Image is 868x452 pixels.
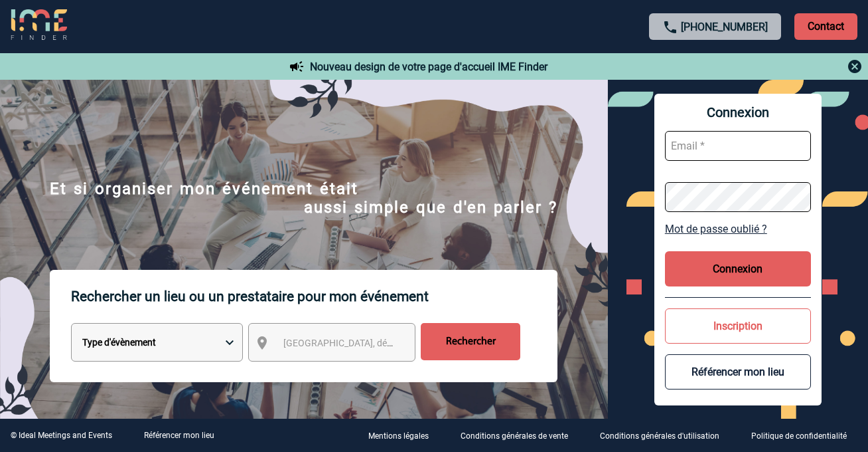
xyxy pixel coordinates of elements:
input: Rechercher [421,323,520,360]
a: Mentions légales [358,429,450,442]
a: Conditions générales de vente [450,429,589,442]
input: Email * [665,131,811,161]
p: Politique de confidentialité [751,432,847,441]
span: Connexion [665,104,811,120]
p: Conditions générales de vente [461,432,568,441]
a: Mot de passe oublié ? [665,223,811,235]
button: Référencer mon lieu [665,354,811,390]
p: Contact [794,13,857,40]
img: call-24-px.png [662,19,678,35]
p: Rechercher un lieu ou un prestataire pour mon événement [71,270,557,323]
button: Connexion [665,251,811,286]
a: Conditions générales d'utilisation [589,429,741,442]
p: Conditions générales d'utilisation [600,432,719,441]
p: Mentions légales [368,432,429,441]
div: © Ideal Meetings and Events [11,431,112,440]
a: [PHONE_NUMBER] [681,21,768,33]
a: Politique de confidentialité [741,429,868,442]
a: Référencer mon lieu [144,431,214,440]
button: Inscription [665,308,811,344]
span: [GEOGRAPHIC_DATA], département, région... [283,338,468,348]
